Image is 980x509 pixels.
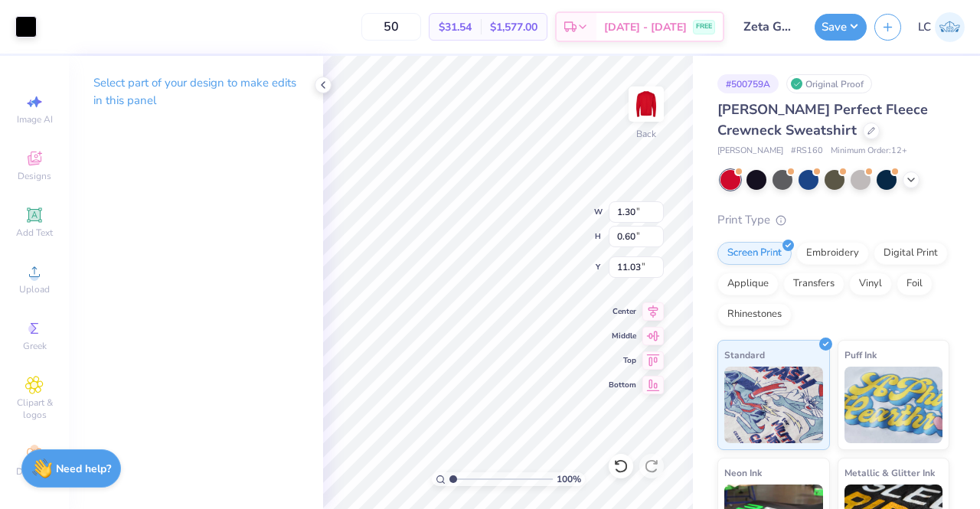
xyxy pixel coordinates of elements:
div: Applique [717,272,779,295]
span: Middle [609,331,636,341]
img: Lacy Cook [935,12,965,42]
span: LC [918,18,931,36]
p: Select part of your design to make edits in this panel [93,74,299,109]
span: Top [609,355,636,366]
span: Decorate [16,465,53,478]
span: Puff Ink [844,347,877,363]
span: $31.54 [439,19,472,35]
input: Untitled Design [732,11,807,42]
button: Save [815,14,867,41]
span: Center [609,306,636,317]
span: Upload [19,283,50,295]
div: # 500759A [717,74,779,93]
img: Standard [724,367,823,443]
div: Transfers [783,272,844,295]
span: Greek [23,340,47,352]
span: Minimum Order: 12 + [831,145,907,158]
span: Standard [724,347,765,363]
strong: Need help? [56,462,111,476]
span: [PERSON_NAME] Perfect Fleece Crewneck Sweatshirt [717,100,928,139]
span: 100 % [557,472,581,486]
span: # RS160 [791,145,823,158]
span: [DATE] - [DATE] [604,19,687,35]
div: Print Type [717,211,949,229]
span: Add Text [16,227,53,239]
div: Foil [897,272,933,295]
div: Screen Print [717,242,792,265]
span: Neon Ink [724,465,762,481]
span: [PERSON_NAME] [717,145,783,158]
div: Vinyl [849,272,892,295]
a: LC [918,12,965,42]
div: Digital Print [874,242,948,265]
span: Metallic & Glitter Ink [844,465,935,481]
div: Embroidery [796,242,869,265]
span: FREE [696,21,712,32]
input: – – [361,13,421,41]
img: Back [631,89,661,119]
div: Back [636,127,656,141]
span: Clipart & logos [8,396,61,421]
span: Bottom [609,380,636,390]
div: Original Proof [786,74,872,93]
div: Rhinestones [717,303,792,326]
span: Designs [18,170,51,182]
img: Puff Ink [844,367,943,443]
span: $1,577.00 [490,19,537,35]
span: Image AI [17,113,53,126]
